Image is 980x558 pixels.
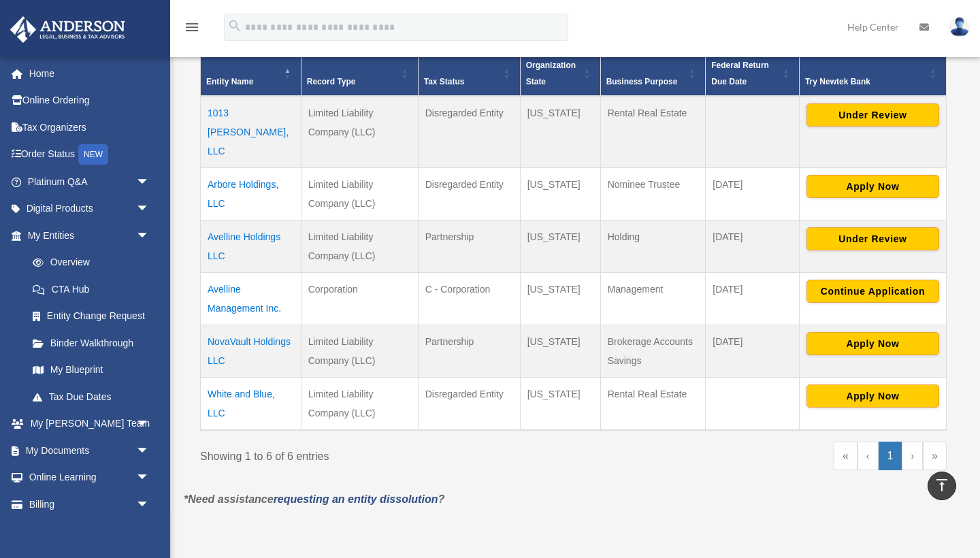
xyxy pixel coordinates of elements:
em: *Need assistance ? [184,493,444,505]
td: Corporation [301,272,418,325]
a: vertical_align_top [928,472,956,500]
i: search [227,18,242,33]
td: Limited Liability Company (LLC) [301,377,418,430]
td: Disregarded Entity [418,167,520,220]
span: Entity Name [206,77,253,86]
a: CTA Hub [19,276,163,303]
td: Avelline Management Inc. [201,272,301,325]
span: arrow_drop_down [136,437,163,465]
a: My Documentsarrow_drop_down [10,437,170,464]
td: Partnership [418,325,520,377]
span: arrow_drop_down [136,491,163,519]
td: Limited Liability Company (LLC) [301,325,418,377]
span: arrow_drop_down [136,222,163,250]
td: Disregarded Entity [418,377,520,430]
th: Record Type: Activate to sort [301,51,418,96]
td: 1013 [PERSON_NAME], LLC [201,96,301,168]
span: Federal Return Due Date [711,61,769,86]
td: Management [600,272,706,325]
th: Tax Status: Activate to sort [418,51,520,96]
a: Next [902,442,923,470]
div: Try Newtek Bank [805,73,926,90]
span: Organization State [526,61,576,86]
td: Rental Real Estate [600,96,706,168]
td: Holding [600,220,706,272]
td: White and Blue, LLC [201,377,301,430]
a: Last [923,442,947,470]
img: Anderson Advisors Platinum Portal [6,16,129,43]
th: Business Purpose: Activate to sort [600,51,706,96]
a: Binder Walkthrough [19,329,163,357]
a: Digital Productsarrow_drop_down [10,195,170,223]
span: arrow_drop_down [136,168,163,196]
a: Platinum Q&Aarrow_drop_down [10,168,170,195]
a: Previous [857,442,879,470]
td: [US_STATE] [520,167,600,220]
button: Under Review [806,227,939,250]
a: Tax Organizers [10,114,170,141]
img: User Pic [949,17,970,37]
td: Disregarded Entity [418,96,520,168]
a: Online Learningarrow_drop_down [10,464,170,491]
td: [US_STATE] [520,325,600,377]
a: Online Ordering [10,87,170,114]
td: [US_STATE] [520,377,600,430]
td: Arbore Holdings, LLC [201,167,301,220]
th: Organization State: Activate to sort [520,51,600,96]
a: Overview [19,249,157,276]
a: Order StatusNEW [10,141,170,169]
td: NovaVault Holdings LLC [201,325,301,377]
td: [DATE] [706,220,800,272]
span: Tax Status [424,77,465,86]
button: Apply Now [806,175,939,198]
a: Entity Change Request [19,303,163,330]
a: My [PERSON_NAME] Teamarrow_drop_down [10,410,170,438]
button: Apply Now [806,384,939,408]
a: Billingarrow_drop_down [10,491,170,518]
i: menu [184,19,200,35]
td: Nominee Trustee [600,167,706,220]
th: Try Newtek Bank : Activate to sort [799,51,946,96]
a: First [834,442,857,470]
td: Limited Liability Company (LLC) [301,167,418,220]
a: My Blueprint [19,357,163,384]
span: Record Type [307,77,356,86]
span: arrow_drop_down [136,464,163,492]
a: Home [10,60,170,87]
span: arrow_drop_down [136,410,163,438]
div: Showing 1 to 6 of 6 entries [200,442,563,466]
td: [US_STATE] [520,220,600,272]
th: Federal Return Due Date: Activate to sort [706,51,800,96]
td: Rental Real Estate [600,377,706,430]
td: [DATE] [706,167,800,220]
td: [DATE] [706,272,800,325]
td: Brokerage Accounts Savings [600,325,706,377]
a: menu [184,24,200,35]
a: My Entitiesarrow_drop_down [10,222,163,249]
i: vertical_align_top [934,477,950,493]
td: [US_STATE] [520,272,600,325]
button: Apply Now [806,332,939,355]
td: Partnership [418,220,520,272]
a: 1 [879,442,902,470]
td: Limited Liability Company (LLC) [301,96,418,168]
td: [US_STATE] [520,96,600,168]
a: Tax Due Dates [19,383,163,410]
span: arrow_drop_down [136,195,163,223]
td: [DATE] [706,325,800,377]
a: requesting an entity dissolution [274,493,438,505]
td: Avelline Holdings LLC [201,220,301,272]
button: Continue Application [806,280,939,303]
div: NEW [78,144,108,165]
td: Limited Liability Company (LLC) [301,220,418,272]
span: Business Purpose [606,77,678,86]
th: Entity Name: Activate to invert sorting [201,51,301,96]
td: C - Corporation [418,272,520,325]
button: Under Review [806,103,939,127]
